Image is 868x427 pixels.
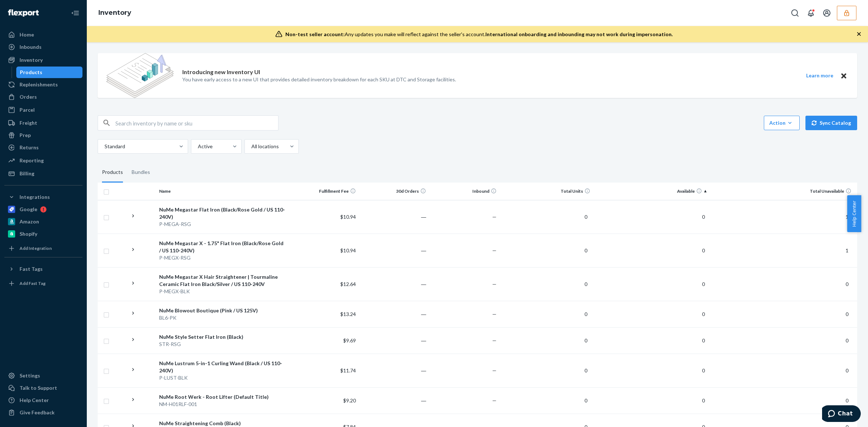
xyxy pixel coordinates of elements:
img: new-reports-banner-icon.82668bd98b6a51aee86340f2a7b77ae3.png [106,53,174,98]
span: 1 [843,247,851,253]
span: 0 [843,367,851,373]
a: Add Integration [4,243,82,254]
th: Available [593,183,710,200]
div: Give Feedback [20,409,55,416]
div: NuMe Blowout Boutique (Pink / US 125V) [159,307,285,314]
p: Introducing new Inventory UI [182,68,260,76]
input: All locations [251,143,251,150]
div: Home [20,31,34,38]
ol: breadcrumbs [93,3,137,24]
button: Open notifications [804,6,818,20]
div: Prep [20,132,31,139]
div: Billing [20,170,34,177]
div: Integrations [20,193,50,201]
span: 0 [699,367,708,373]
span: 0 [582,247,590,253]
span: — [492,311,497,317]
span: $11.74 [340,367,356,373]
div: Freight [20,119,37,127]
a: Products [16,67,83,78]
div: Fast Tags [20,265,43,273]
button: Learn more [801,71,838,80]
th: Total Units [499,183,593,200]
button: Action [764,116,800,130]
div: P-MEGA-RSG [159,221,285,228]
p: You have early access to a new UI that provides detailed inventory breakdown for each SKU at DTC ... [182,76,456,83]
div: NM-H01RLF-001 [159,401,285,408]
td: ― [359,354,429,387]
span: — [492,247,497,253]
span: 0 [582,311,590,317]
span: 0 [843,397,851,403]
span: $9.20 [343,397,356,403]
span: 0 [699,214,708,220]
button: Close [839,71,848,80]
span: 0 [699,397,708,403]
div: P-MEGX-RSG [159,254,285,261]
span: 0 [699,281,708,287]
th: Fulfillment Fee [288,183,359,200]
div: Amazon [20,218,39,225]
div: NuMe Megastar X Hair Straightener | Tourmaline Ceramic Flat Iron Black/Silver / US 110-240V [159,273,285,288]
div: Orders [20,93,37,101]
span: Non-test seller account: [285,31,345,37]
td: ― [359,387,429,414]
input: Active [197,143,198,150]
td: ― [359,327,429,354]
a: Amazon [4,216,82,227]
span: $10.94 [340,247,356,253]
span: 0 [699,337,708,343]
a: Replenishments [4,79,82,90]
div: Help Center [20,397,49,404]
span: 1 [843,214,851,220]
a: Billing [4,168,82,179]
input: Standard [104,143,105,150]
a: Parcel [4,104,82,116]
span: $13.24 [340,311,356,317]
span: 0 [699,247,708,253]
div: Add Fast Tag [20,280,46,286]
img: Flexport logo [8,9,39,17]
div: NuMe Megastar X - 1.75" Flat Iron (Black/Rose Gold / US 110-240V) [159,240,285,254]
a: Settings [4,370,82,381]
span: 0 [582,337,590,343]
span: 0 [582,214,590,220]
a: Add Fast Tag [4,278,82,289]
span: $12.64 [340,281,356,287]
span: 0 [582,397,590,403]
div: Settings [20,372,40,379]
button: Fast Tags [4,263,82,275]
th: Inbound [429,183,499,200]
div: NuMe Straightening Comb (Black) [159,420,285,427]
a: Google [4,204,82,215]
div: Talk to Support [20,384,57,392]
div: Products [20,69,42,76]
span: — [492,337,497,343]
div: Google [20,206,37,213]
span: 0 [843,337,851,343]
td: ― [359,267,429,301]
div: BL6-PK [159,314,285,321]
div: Shopify [20,230,37,238]
div: Add Integration [20,245,52,251]
a: Freight [4,117,82,129]
span: $9.69 [343,337,356,343]
div: Inventory [20,56,43,64]
td: ― [359,200,429,234]
div: Reporting [20,157,44,164]
div: STR-RSG [159,341,285,348]
a: Home [4,29,82,40]
button: Give Feedback [4,407,82,418]
a: Returns [4,142,82,153]
div: P-MEGX-BLK [159,288,285,295]
button: Integrations [4,191,82,203]
a: Inventory [4,54,82,66]
div: Products [102,162,123,183]
a: Inventory [98,9,131,17]
div: Action [769,119,794,127]
span: 0 [843,311,851,317]
div: Returns [20,144,39,151]
a: Prep [4,129,82,141]
div: Any updates you make will reflect against the seller's account. [285,31,673,38]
